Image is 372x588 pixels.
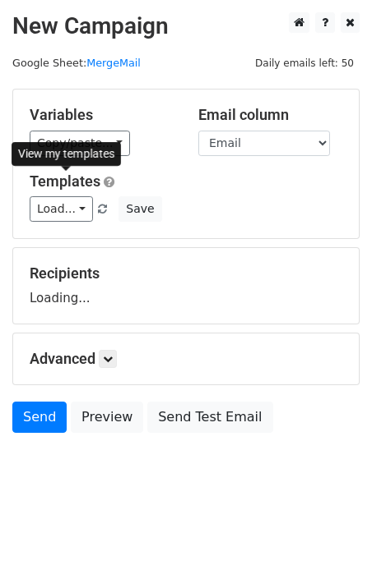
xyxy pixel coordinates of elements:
[147,402,272,433] a: Send Test Email
[30,196,93,222] a: Load...
[119,196,161,222] button: Save
[12,12,360,40] h2: New Campaign
[30,131,130,156] a: Copy/paste...
[12,402,67,433] a: Send
[30,264,342,307] div: Loading...
[30,350,342,368] h5: Advanced
[249,57,360,69] a: Daily emails left: 50
[71,402,143,433] a: Preview
[86,57,141,69] a: MergeMail
[30,264,342,283] h5: Recipients
[198,106,342,124] h5: Email column
[249,54,360,72] span: Daily emails left: 50
[30,172,100,190] a: Templates
[30,106,174,124] h5: Variables
[12,142,121,166] div: View my templates
[12,57,141,69] small: Google Sheet:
